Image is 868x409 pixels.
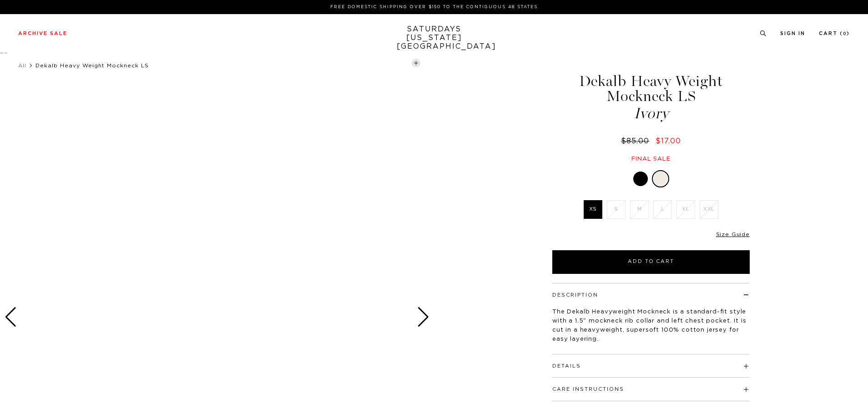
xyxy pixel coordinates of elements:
[551,155,751,163] div: Final sale
[552,387,624,392] button: Care Instructions
[621,137,653,145] del: $85.00
[18,63,26,68] a: All
[18,31,67,36] a: Archive Sale
[716,232,750,237] a: Size Guide
[819,31,850,36] a: Cart (0)
[552,364,581,369] button: Details
[417,307,429,327] div: Next slide
[843,32,847,36] small: 0
[551,74,751,121] h1: Dekalb Heavy Weight Mockneck LS
[397,25,472,51] a: SATURDAYS[US_STATE][GEOGRAPHIC_DATA]
[5,307,17,327] div: Previous slide
[22,4,846,10] p: FREE DOMESTIC SHIPPING OVER $150 TO THE CONTIGUOUS 48 STATES
[780,31,805,36] a: Sign In
[656,137,681,145] span: $17.00
[551,106,751,121] span: Ivory
[552,293,598,298] button: Description
[552,250,750,274] button: Add to Cart
[552,308,750,344] p: The Dekalb Heavyweight Mockneck is a standard-fit style with a 1.5" mockneck rib collar and left ...
[35,63,149,68] span: Dekalb Heavy Weight Mockneck LS
[584,200,602,219] label: XS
